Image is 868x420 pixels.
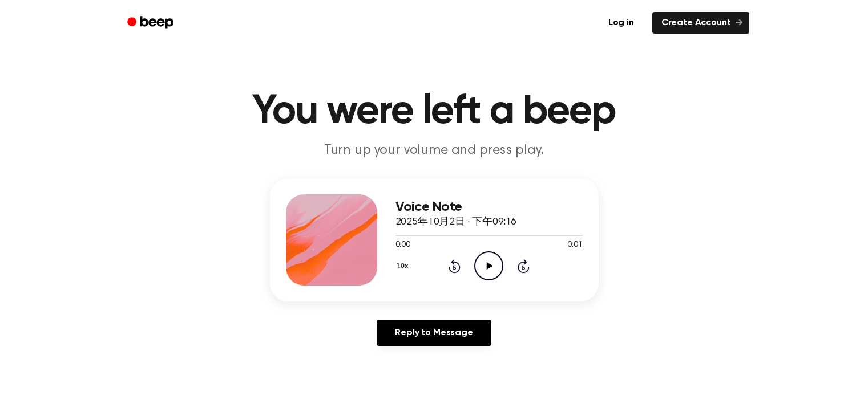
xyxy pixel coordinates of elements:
span: 0:01 [567,239,582,251]
a: Log in [597,10,645,36]
a: Create Account [652,12,749,34]
span: 2025年10月2日 · 下午09:16 [395,217,517,227]
button: 1.0x [395,256,413,276]
p: Turn up your volume and press play. [215,141,653,160]
a: Beep [119,12,184,34]
h3: Voice Note [395,199,583,215]
a: Reply to Message [377,320,491,346]
h1: You were left a beep [142,91,726,132]
span: 0:00 [395,239,410,251]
